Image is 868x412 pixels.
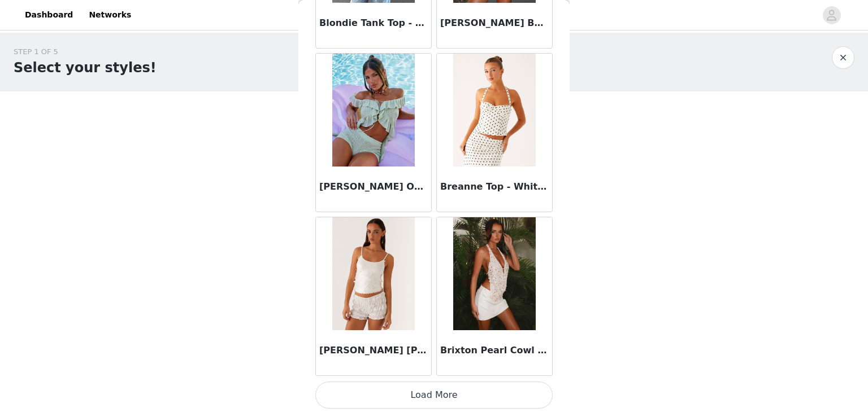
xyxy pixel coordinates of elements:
[319,16,428,30] h3: Blondie Tank Top - White
[319,180,428,194] h3: [PERSON_NAME] Off Shoulder Knit Top - Mint
[332,54,414,166] img: Bowen Off Shoulder Knit Top - Mint
[319,344,428,357] h3: [PERSON_NAME] [PERSON_NAME] Top - White
[826,6,837,24] div: avatar
[453,217,535,330] img: Brixton Pearl Cowl Neck Halter Top - Pearl
[440,16,549,30] h3: [PERSON_NAME] Beaded Top - Lime
[332,217,414,330] img: Britta Sequin Cami Top - White
[440,344,549,357] h3: Brixton Pearl Cowl Neck Halter Top - Pearl
[14,46,157,58] div: STEP 1 OF 5
[14,58,157,78] h1: Select your styles!
[315,382,553,409] button: Load More
[18,2,80,28] a: Dashboard
[453,54,535,166] img: Breanne Top - White Polka Dot
[82,2,138,28] a: Networks
[440,180,549,194] h3: Breanne Top - White Polka Dot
